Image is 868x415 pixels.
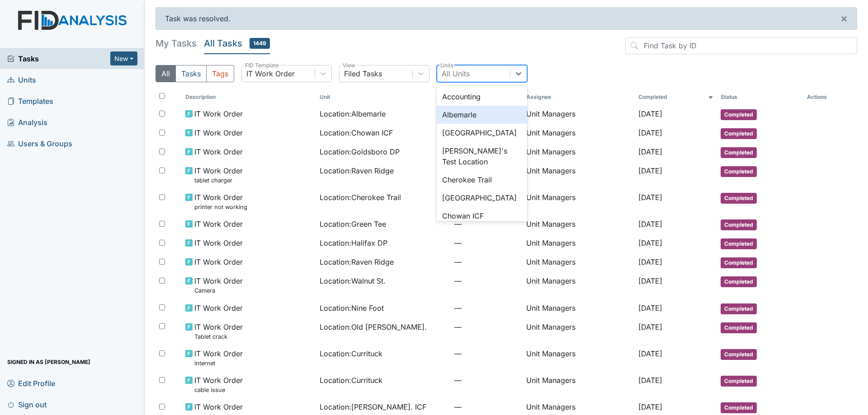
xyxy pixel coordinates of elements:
[638,166,662,175] span: [DATE]
[523,162,635,188] td: Unit Managers
[721,376,757,387] span: Completed
[156,37,197,50] h5: My Tasks
[194,375,243,394] span: IT Work Order cable issue
[320,322,427,332] span: Location : Old [PERSON_NAME].
[206,65,234,82] button: Tags
[523,143,635,162] td: Unit Managers
[194,275,243,295] span: IT Work Order Camera
[320,256,394,267] span: Location : Raven Ridge
[316,89,451,105] th: Toggle SortBy
[454,401,519,412] span: —
[110,51,137,65] button: New
[7,73,36,87] span: Units
[320,127,393,138] span: Location : Chowan ICF
[437,207,527,225] div: Chowan ICF
[437,106,527,124] div: Albemarle
[320,401,426,412] span: Location : [PERSON_NAME]. ICF
[721,219,757,230] span: Completed
[194,401,243,412] span: IT Work Order
[523,272,635,298] td: Unit Managers
[194,359,243,368] small: internet
[194,203,247,211] small: printer not working
[320,108,386,119] span: Location : Albemarle
[523,188,635,215] td: Unit Managers
[194,322,243,341] span: IT Work Order Tablet crack
[638,147,662,156] span: [DATE]
[320,348,382,359] span: Location : Currituck
[454,375,519,386] span: —
[454,219,519,229] span: —
[320,219,386,229] span: Location : Green Tee
[246,68,295,79] div: IT Work Order
[454,303,519,313] span: —
[721,238,757,249] span: Completed
[7,94,53,108] span: Templates
[638,376,662,385] span: [DATE]
[194,238,243,248] span: IT Work Order
[523,105,635,124] td: Unit Managers
[454,348,519,359] span: —
[721,193,757,204] span: Completed
[437,171,527,189] div: Cherokee Trail
[638,238,662,247] span: [DATE]
[320,146,400,157] span: Location : Goldsboro DP
[638,257,662,266] span: [DATE]
[523,299,635,318] td: Unit Managers
[320,303,384,313] span: Location : Nine Foot
[831,8,857,29] button: ×
[523,371,635,398] td: Unit Managers
[638,193,662,202] span: [DATE]
[523,345,635,371] td: Unit Managers
[194,286,243,295] small: Camera
[840,12,848,25] span: ×
[344,68,382,79] div: Filed Tasks
[454,322,519,332] span: —
[638,219,662,228] span: [DATE]
[182,89,316,105] th: Toggle SortBy
[194,146,243,157] span: IT Work Order
[320,275,386,286] span: Location : Walnut St.
[194,332,243,341] small: Tablet crack
[250,38,270,49] span: 1449
[454,238,519,248] span: —
[437,88,527,106] div: Accounting
[194,127,243,138] span: IT Work Order
[204,37,270,50] h5: All Tasks
[7,397,47,411] span: Sign out
[721,322,757,333] span: Completed
[194,165,243,185] span: IT Work Order tablet charger
[721,128,757,139] span: Completed
[7,53,110,64] a: Tasks
[7,376,55,390] span: Edit Profile
[437,124,527,142] div: [GEOGRAPHIC_DATA]
[721,349,757,360] span: Completed
[523,234,635,253] td: Unit Managers
[194,348,243,368] span: IT Work Order internet
[437,142,527,171] div: [PERSON_NAME]'s Test Location
[156,7,857,30] div: Task was resolved.
[635,89,717,105] th: Toggle SortBy
[442,68,470,79] div: All Units
[638,402,662,411] span: [DATE]
[194,303,243,313] span: IT Work Order
[638,109,662,118] span: [DATE]
[437,189,527,207] div: [GEOGRAPHIC_DATA]
[638,276,662,285] span: [DATE]
[717,89,803,105] th: Toggle SortBy
[638,128,662,137] span: [DATE]
[7,115,47,129] span: Analysis
[625,37,857,54] input: Find Task by ID
[721,147,757,158] span: Completed
[523,89,635,105] th: Assignee
[175,65,207,82] button: Tasks
[721,402,757,413] span: Completed
[194,176,243,185] small: tablet charger
[721,109,757,120] span: Completed
[523,124,635,143] td: Unit Managers
[721,276,757,287] span: Completed
[194,192,247,211] span: IT Work Order printer not working
[638,322,662,331] span: [DATE]
[721,303,757,314] span: Completed
[523,215,635,234] td: Unit Managers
